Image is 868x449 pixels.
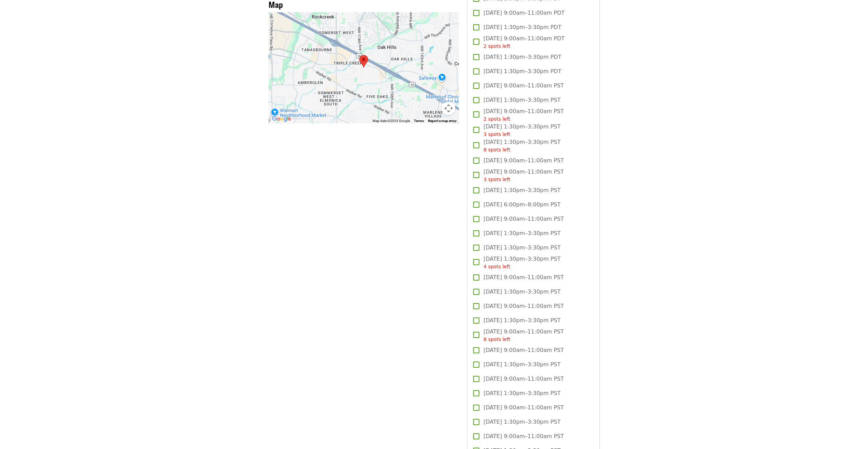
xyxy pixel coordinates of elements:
[483,53,561,61] span: [DATE] 1:30pm–3:30pm PDT
[483,288,560,296] span: [DATE] 1:30pm–3:30pm PST
[483,67,561,76] span: [DATE] 1:30pm–3:30pm PDT
[483,23,561,31] span: [DATE] 1:30pm–3:30pm PDT
[483,244,560,252] span: [DATE] 1:30pm–3:30pm PST
[270,114,293,123] img: Google
[483,177,510,182] span: 3 spots left
[483,255,560,270] span: [DATE] 1:30pm–3:30pm PST
[483,138,560,153] span: [DATE] 1:30pm–3:30pm PST
[270,114,293,123] a: Open this area in Google Maps (opens a new window)
[483,404,564,412] span: [DATE] 9:00am–11:00am PST
[373,119,410,123] span: Map data ©2025 Google
[442,101,455,115] button: Map camera controls
[483,337,510,342] span: 8 spots left
[483,273,564,282] span: [DATE] 9:00am–11:00am PST
[483,9,565,17] span: [DATE] 9:00am–11:00am PDT
[483,346,564,354] span: [DATE] 9:00am–11:00am PST
[483,82,564,90] span: [DATE] 9:00am–11:00am PST
[483,418,560,426] span: [DATE] 1:30pm–3:30pm PST
[483,132,510,137] span: 3 spots left
[483,360,560,369] span: [DATE] 1:30pm–3:30pm PST
[483,35,565,50] span: [DATE] 9:00am–11:00am PDT
[483,116,510,122] span: 2 spots left
[414,119,424,123] a: Terms (opens in new tab)
[483,389,560,397] span: [DATE] 1:30pm–3:30pm PST
[483,147,510,152] span: 8 spots left
[483,157,564,165] span: [DATE] 9:00am–11:00am PST
[483,107,564,123] span: [DATE] 9:00am–11:00am PST
[483,264,510,269] span: 4 spots left
[483,316,560,325] span: [DATE] 1:30pm–3:30pm PST
[483,168,564,183] span: [DATE] 9:00am–11:00am PST
[483,432,564,440] span: [DATE] 9:00am–11:00am PST
[483,43,510,49] span: 2 spots left
[483,186,560,194] span: [DATE] 1:30pm–3:30pm PST
[483,328,564,343] span: [DATE] 9:00am–11:00am PST
[483,96,560,104] span: [DATE] 1:30pm–3:30pm PST
[483,123,560,138] span: [DATE] 1:30pm–3:30pm PST
[483,375,564,383] span: [DATE] 9:00am–11:00am PST
[483,201,560,209] span: [DATE] 6:00pm–8:00pm PST
[483,302,564,310] span: [DATE] 9:00am–11:00am PST
[483,215,564,223] span: [DATE] 9:00am–11:00am PST
[428,119,457,123] a: Report a map error
[483,229,560,237] span: [DATE] 1:30pm–3:30pm PST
